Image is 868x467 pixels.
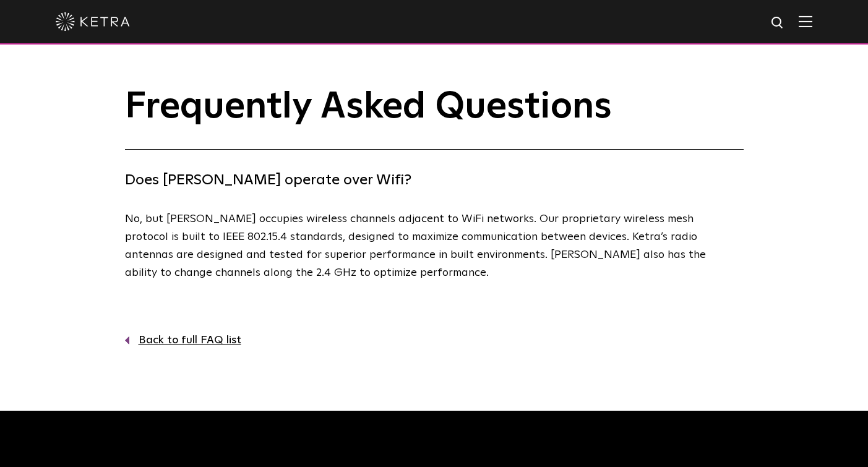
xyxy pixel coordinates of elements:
img: Hamburger%20Nav.svg [799,15,812,27]
img: ketra-logo-2019-white [56,12,130,31]
p: No, but [PERSON_NAME] occupies wireless channels adjacent to WiFi networks. Our proprietary wirel... [125,210,737,281]
h1: Frequently Asked Questions [125,87,744,150]
a: Back to full FAQ list [125,332,744,349]
img: search icon [770,15,786,31]
h4: Does [PERSON_NAME] operate over Wifi? [125,168,744,192]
